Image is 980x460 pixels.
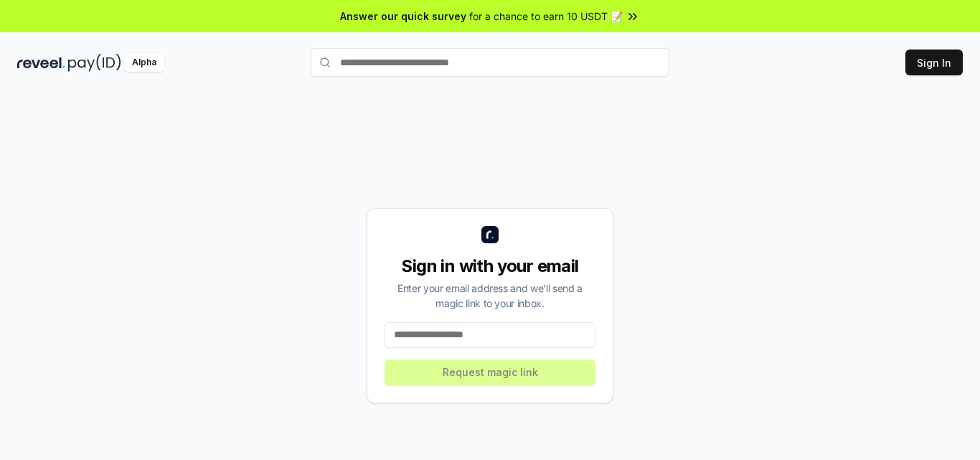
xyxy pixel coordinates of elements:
div: Sign in with your email [385,255,595,278]
span: for a chance to earn 10 USDT 📝 [469,9,623,24]
img: reveel_dark [17,54,65,72]
span: Answer our quick survey [340,9,466,24]
button: Sign In [905,50,963,75]
div: Enter your email address and we’ll send a magic link to your inbox. [385,281,595,311]
img: pay_id [68,54,121,72]
img: logo_small [481,226,499,243]
div: Alpha [124,54,164,72]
